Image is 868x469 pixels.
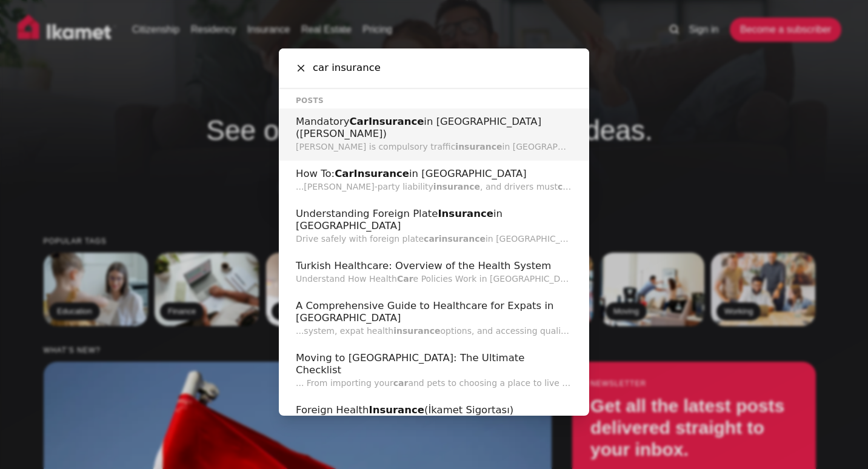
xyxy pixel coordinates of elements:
span: insurance [439,234,486,244]
span: Car [350,116,369,127]
h2: Understanding Foreign Plate in [GEOGRAPHIC_DATA] [296,208,572,233]
p: ...system, expat health options, and accessing quality medical e. Read here! [296,325,572,338]
p: [PERSON_NAME] is compulsory traffic in [GEOGRAPHIC_DATA]. It covers damage to other people and pr... [296,141,572,153]
span: car [558,182,573,191]
span: Insurance [369,116,424,127]
h2: A Comprehensive Guide to Healthcare for Expats in [GEOGRAPHIC_DATA] [296,300,572,325]
h2: How To: in [GEOGRAPHIC_DATA] [296,168,572,181]
p: Understand How Health e Policies Work in [GEOGRAPHIC_DATA] The "[DEMOGRAPHIC_DATA] and Internatio... [296,273,572,285]
input: Search posts, tags and authors [305,48,572,88]
p: ...[PERSON_NAME]-party liability , and drivers must ry proof at all times. Especially if you have... [296,181,572,193]
span: insurance [393,326,440,336]
p: Drive safely with foreign plate in [GEOGRAPHIC_DATA]. Fast, legal coverage with Ikamet. Explore t... [296,233,572,245]
h2: Moving to [GEOGRAPHIC_DATA]: The Ultimate Checklist [296,352,572,377]
span: car [393,378,409,388]
h1: Posts [296,95,572,106]
span: Insurance [354,168,409,179]
span: Car [335,168,353,179]
span: insurance [433,182,480,191]
span: Car [397,274,413,284]
span: car [424,234,439,244]
span: Insurance [438,208,493,219]
span: Insurance [369,404,424,416]
h2: Mandatory in [GEOGRAPHIC_DATA] ([PERSON_NAME]) [296,116,572,141]
h2: Turkish Healthcare: Overview of the Health System [296,260,572,273]
span: insurance [455,142,502,151]
h2: Foreign Health (İkamet Sigortası) [296,404,572,417]
p: ... From importing your and pets to choosing a place to live and getting health , here is your ul... [296,377,572,390]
